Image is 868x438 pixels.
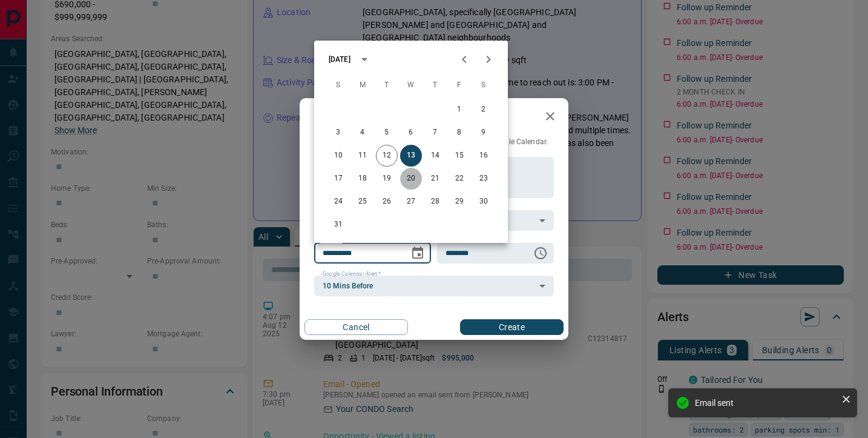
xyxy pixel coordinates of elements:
span: Saturday [473,73,495,98]
button: Choose time, selected time is 6:00 AM [528,241,553,265]
button: 15 [449,145,470,167]
span: Wednesday [400,73,422,98]
button: 4 [352,122,373,144]
button: 7 [424,122,446,144]
button: 20 [400,168,422,190]
div: 10 Mins Before [314,276,554,296]
button: Choose date, selected date is Aug 13, 2025 [406,241,430,265]
button: Cancel [304,319,408,335]
label: Time [446,237,461,245]
button: 1 [449,99,470,121]
button: 2 [473,99,495,121]
button: 24 [327,191,349,213]
div: Email sent [695,398,837,408]
button: 5 [376,122,398,144]
button: 13 [400,145,422,167]
button: 18 [352,168,373,190]
button: 12 [376,145,398,167]
button: Next month [476,47,501,71]
span: Monday [352,73,373,98]
button: 10 [327,145,349,167]
button: 28 [424,191,446,213]
button: 26 [376,191,398,213]
button: 29 [449,191,470,213]
button: 16 [473,145,495,167]
button: 17 [327,168,349,190]
button: Create [460,319,564,335]
label: Date [323,237,338,245]
button: 14 [424,145,446,167]
span: Thursday [424,73,446,98]
button: calendar view is open, switch to year view [354,49,375,70]
label: Google Calendar Alert [323,270,381,278]
button: Previous month [452,47,476,71]
button: 11 [352,145,373,167]
span: Friday [449,73,470,98]
button: 21 [424,168,446,190]
div: [DATE] [329,54,350,65]
button: 6 [400,122,422,144]
button: 9 [473,122,495,144]
span: Tuesday [376,73,398,98]
button: 23 [473,168,495,190]
button: 3 [327,122,349,144]
button: 8 [449,122,470,144]
button: 22 [449,168,470,190]
button: 31 [327,214,349,236]
button: 27 [400,191,422,213]
button: 19 [376,168,398,190]
h2: New Task [300,98,382,137]
span: Sunday [327,73,349,98]
button: 30 [473,191,495,213]
button: 25 [352,191,373,213]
